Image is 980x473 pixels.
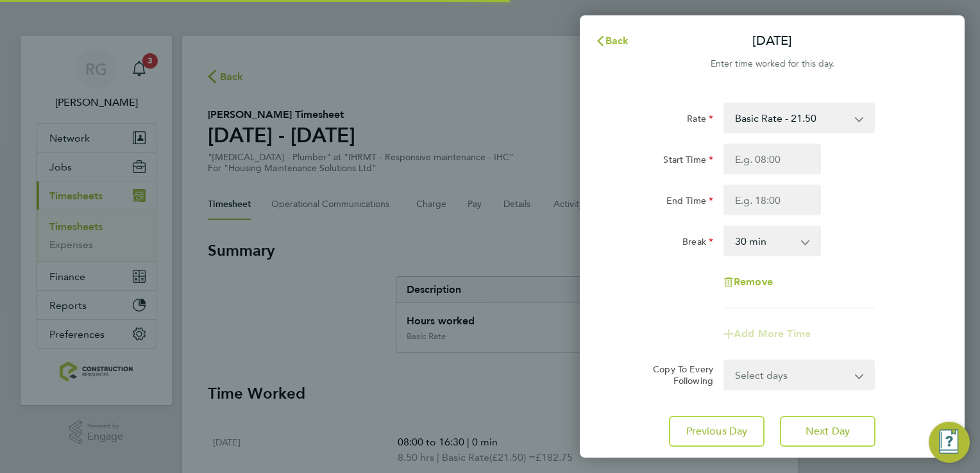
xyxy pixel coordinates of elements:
[666,195,713,210] label: End Time
[580,56,965,72] div: Enter time worked for this day.
[687,113,713,128] label: Rate
[682,236,713,251] label: Break
[780,416,875,447] button: Next Day
[686,425,748,438] span: Previous Day
[929,422,970,463] button: Engage Resource Center
[723,277,773,287] button: Remove
[723,185,821,215] input: E.g. 18:00
[806,425,850,438] span: Next Day
[723,144,821,174] input: E.g. 08:00
[582,28,642,54] button: Back
[669,416,765,447] button: Previous Day
[663,154,713,169] label: Start Time
[752,32,792,50] p: [DATE]
[734,276,773,288] span: Remove
[605,35,629,47] span: Back
[643,363,713,386] label: Copy To Every Following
